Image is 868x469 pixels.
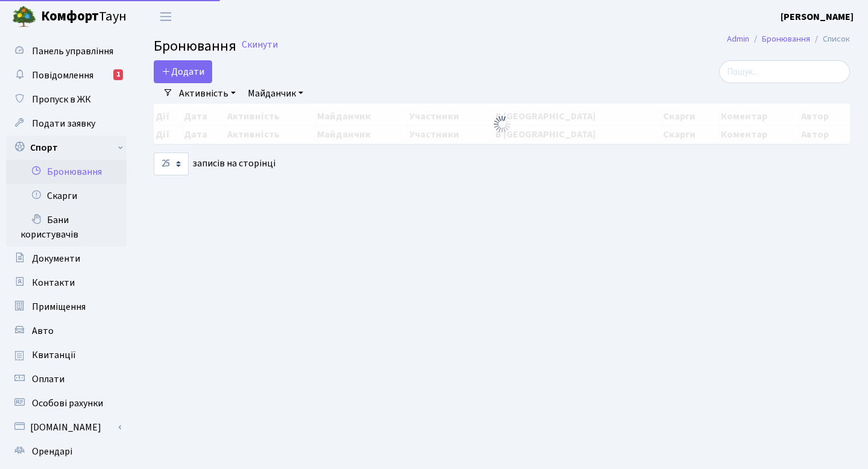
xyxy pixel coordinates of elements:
a: Скинути [242,39,278,51]
span: Бронювання [154,36,236,57]
span: Документи [32,252,80,265]
b: Комфорт [41,7,99,26]
span: Оплати [32,373,64,386]
a: Пропуск в ЖК [6,87,127,112]
a: Повідомлення1 [6,63,127,87]
img: Обробка... [492,115,512,134]
a: Орендарі [6,439,127,464]
span: Особові рахунки [32,397,103,410]
button: Додати [154,60,212,83]
label: записів на сторінці [154,153,275,175]
a: Майданчик [243,83,308,104]
span: Контакти [32,276,75,289]
a: Панель управління [6,39,127,63]
span: Авто [32,324,54,338]
a: Авто [6,319,127,343]
a: Спорт [6,136,127,160]
a: Активність [174,83,241,104]
img: logo.png [12,5,36,29]
span: Приміщення [32,300,86,313]
a: Квитанції [6,343,127,367]
a: Документи [6,247,127,271]
a: Подати заявку [6,112,127,136]
b: [PERSON_NAME] [781,10,854,24]
a: Бронювання [6,160,127,184]
span: Панель управління [32,45,113,58]
a: Скарги [6,184,127,208]
a: Бани користувачів [6,208,127,247]
div: 1 [113,69,123,80]
a: [DOMAIN_NAME] [6,415,127,439]
a: Бронювання [762,33,810,45]
a: Оплати [6,367,127,391]
input: Пошук... [719,60,850,83]
span: Орендарі [32,445,72,458]
a: Контакти [6,271,127,295]
select: записів на сторінці [154,153,189,175]
span: Пропуск в ЖК [32,93,91,106]
nav: breadcrumb [709,27,868,52]
a: [PERSON_NAME] [781,10,854,24]
a: Приміщення [6,295,127,319]
button: Переключити навігацію [151,7,181,27]
span: Таун [41,7,127,27]
span: Подати заявку [32,117,95,130]
a: Admin [727,33,749,45]
li: Список [810,33,850,46]
a: Особові рахунки [6,391,127,415]
span: Квитанції [32,348,76,362]
span: Повідомлення [32,69,93,82]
